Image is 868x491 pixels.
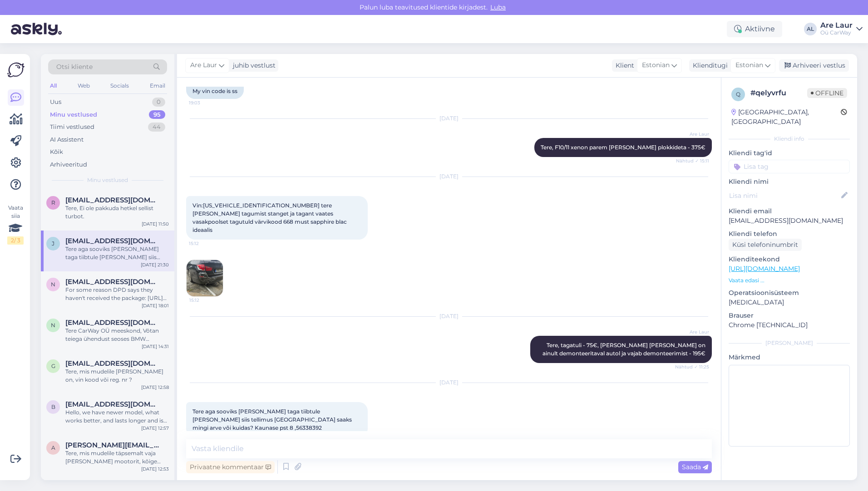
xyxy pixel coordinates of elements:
div: My vin code is ss [186,83,244,99]
span: jannerikeske@gmail.com [65,237,160,245]
div: Oü CarWay [820,29,853,36]
span: Vin:[US_VEHICLE_IDENTIFICATION_NUMBER] tere [PERSON_NAME] tagumist stanget ja tagant vaates vasak... [192,202,348,233]
p: Chrome [TECHNICAL_ID] [729,320,850,330]
div: Web [76,80,92,92]
span: n [51,322,55,329]
span: Nähtud ✓ 11:25 [675,363,709,370]
div: Tere, Ei ole pakkuda hetkel sellist turbot. [65,204,169,221]
div: Arhiveeri vestlus [779,59,849,72]
div: Minu vestlused [50,110,97,119]
a: Are LaurOü CarWay [820,22,863,36]
div: Socials [108,80,131,92]
div: juhib vestlust [229,61,276,70]
p: Klienditeekond [729,255,850,264]
p: Kliendi email [729,206,850,216]
span: r [51,199,55,206]
div: Tere, mis mudelile täpsemalt vaja [PERSON_NAME] mootorit, kõige parem oleks kui helistate 5213002... [65,449,169,466]
input: Lisa nimi [729,191,839,201]
div: [DATE] [186,378,712,387]
div: Privaatne kommentaar [186,461,275,473]
div: [DATE] [186,172,712,181]
div: AL [804,23,817,35]
p: Vaata edasi ... [729,276,850,285]
div: Kõik [50,147,63,157]
span: a [51,444,55,451]
p: Kliendi tag'id [729,148,850,158]
span: nasermoi@outlook.com [65,278,160,286]
div: Tere, mis mudelile [PERSON_NAME] on, vin kood või reg. nr ? [65,368,169,384]
p: Kliendi telefon [729,229,850,239]
p: Kliendi nimi [729,177,850,187]
div: # qelyvrfu [750,88,807,98]
div: [DATE] [186,114,712,123]
span: andres.loss@mail.ee [65,441,160,449]
span: g [51,363,55,369]
div: [DATE] 21:30 [141,261,169,268]
div: 0 [152,98,165,107]
span: j [52,240,54,247]
p: Märkmed [729,353,850,362]
p: [MEDICAL_DATA] [729,298,850,307]
span: Tere, F10/11 xenon parem [PERSON_NAME] plokkideta - 375€ [541,144,705,151]
span: Luba [488,3,508,11]
div: Aktiivne [727,21,782,37]
span: Saada [682,463,708,471]
span: Otsi kliente [56,62,93,72]
div: Küsi telefoninumbrit [729,239,802,251]
span: balashovandrey0@gmail.com [65,400,160,408]
div: [DATE] [186,312,712,320]
a: [URL][DOMAIN_NAME] [729,265,800,273]
div: Email [148,80,167,92]
div: Tiimi vestlused [50,123,94,132]
span: b [51,403,55,410]
p: [EMAIL_ADDRESS][DOMAIN_NAME] [729,216,850,226]
span: 15:12 [189,240,223,247]
div: [DATE] 14:31 [142,343,169,350]
span: Nähtud ✓ 15:11 [675,157,709,164]
span: 19:03 [189,99,223,106]
span: Estonian [735,60,763,70]
div: For some reason DPD says they haven't received the package: [URL][DOMAIN_NAME] [65,286,169,302]
input: Lisa tag [729,160,850,173]
span: Estonian [642,60,670,70]
p: Operatsioonisüsteem [729,288,850,298]
span: n [51,281,55,288]
div: Hello, we have newer model, what works better, and lasts longer and is more bullet proof. We will... [65,408,169,425]
img: Attachment [187,260,223,296]
div: Klient [612,61,634,70]
div: [DATE] 11:50 [142,221,169,227]
div: 95 [149,110,165,119]
div: 44 [148,123,165,132]
span: Are Laur [190,60,217,70]
div: Vaata siia [7,204,24,245]
span: q [736,91,740,98]
div: AI Assistent [50,135,84,144]
div: [GEOGRAPHIC_DATA], [GEOGRAPHIC_DATA] [731,108,841,127]
span: Offline [807,88,847,98]
span: Minu vestlused [87,176,128,184]
span: nasermoi@outlook.com [65,319,160,327]
span: Are Laur [675,329,709,335]
div: 2 / 3 [7,236,24,245]
div: Tere CarWay OÜ meeskond, Võtan teiega ühendust seoses BMW heitgaaside temperatuuriandur, väljalas... [65,327,169,343]
span: 15:12 [189,297,223,304]
span: Tere, tagatuli - 75€, [PERSON_NAME] [PERSON_NAME] on ainult demonteeritaval autol ja vajab demont... [542,342,707,357]
div: Kliendi info [729,135,850,143]
img: Askly Logo [7,61,25,79]
div: [DATE] 12:53 [141,466,169,472]
div: [PERSON_NAME] [729,339,850,347]
div: Arhiveeritud [50,160,87,169]
span: risto.roosipuu@gmail.com [65,196,160,204]
div: Are Laur [820,22,853,29]
div: Klienditugi [689,61,728,70]
span: Tere aga sooviks [PERSON_NAME] taga tiibtule [PERSON_NAME] siis tellimus [GEOGRAPHIC_DATA] saaks ... [192,408,353,431]
div: [DATE] 12:58 [141,384,169,391]
div: Tere aga sooviks [PERSON_NAME] taga tiibtule [PERSON_NAME] siis tellimus [GEOGRAPHIC_DATA] saaks ... [65,245,169,261]
div: [DATE] 18:01 [142,302,169,309]
p: Brauser [729,311,850,320]
div: [DATE] 12:57 [141,425,169,432]
div: Uus [50,98,61,107]
span: germo.ts@gmail.com [65,359,160,368]
div: All [48,80,59,92]
span: Are Laur [675,131,709,137]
